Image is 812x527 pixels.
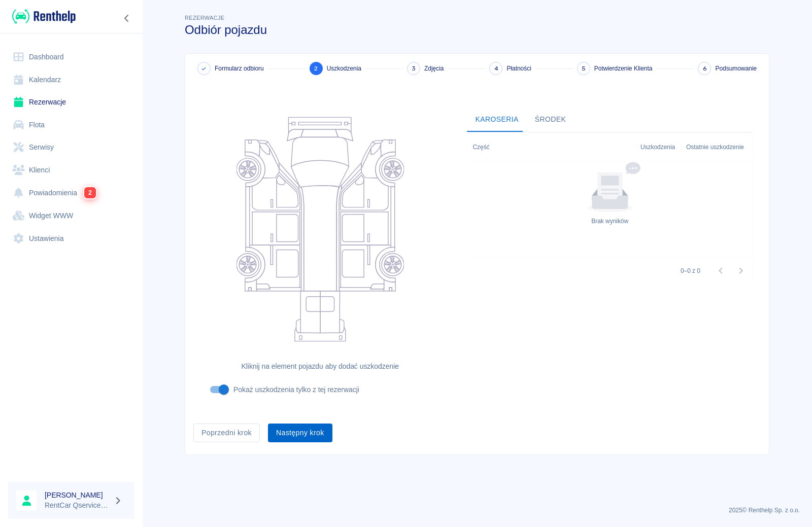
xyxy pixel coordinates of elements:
[681,133,752,161] div: Ostatnie uszkodzenie
[185,23,769,37] h3: Odbiór pojazdu
[582,63,586,74] span: 5
[268,424,332,442] button: Następny krok
[715,64,757,73] span: Podsumowanie
[201,361,438,372] h6: Kliknij na element pojazdu aby dodać uszkodzenie
[8,136,134,159] a: Serwisy
[45,490,110,500] h6: [PERSON_NAME]
[154,506,800,515] p: 2025 © Renthelp Sp. z o.o.
[8,227,134,250] a: Ustawienia
[8,159,134,182] a: Klienci
[8,204,134,227] a: Widget WWW
[591,217,628,226] div: Brak wyników
[185,15,224,21] span: Rezerwacje
[84,187,96,198] span: 2
[424,64,444,73] span: Zdjęcia
[193,424,260,442] button: Poprzedni krok
[12,8,76,25] img: Renthelp logo
[640,133,675,161] div: Uszkodzenia
[506,64,531,73] span: Płatności
[594,64,653,73] span: Potwierdzenie Klienta
[635,133,681,161] div: Uszkodzenia
[215,64,264,73] span: Formularz odbioru
[327,64,361,73] span: Uszkodzenia
[412,63,416,74] span: 3
[119,12,134,25] button: Zwiń nawigację
[8,8,76,25] a: Renthelp logo
[8,114,134,136] a: Flota
[527,108,574,132] button: Środek
[8,46,134,68] a: Dashboard
[8,68,134,91] a: Kalendarz
[314,63,318,74] span: 2
[233,384,359,395] p: Pokaż uszkodzenia tylko z tej rezerwacji
[45,500,110,511] p: RentCar Qservice Damar Parts
[494,63,498,74] span: 4
[8,181,134,204] a: Powiadomienia2
[467,133,635,161] div: Część
[8,91,134,114] a: Rezerwacje
[467,108,526,132] button: Karoseria
[686,133,744,161] div: Ostatnie uszkodzenie
[703,63,706,74] span: 6
[472,133,489,161] div: Część
[681,266,700,275] p: 0–0 z 0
